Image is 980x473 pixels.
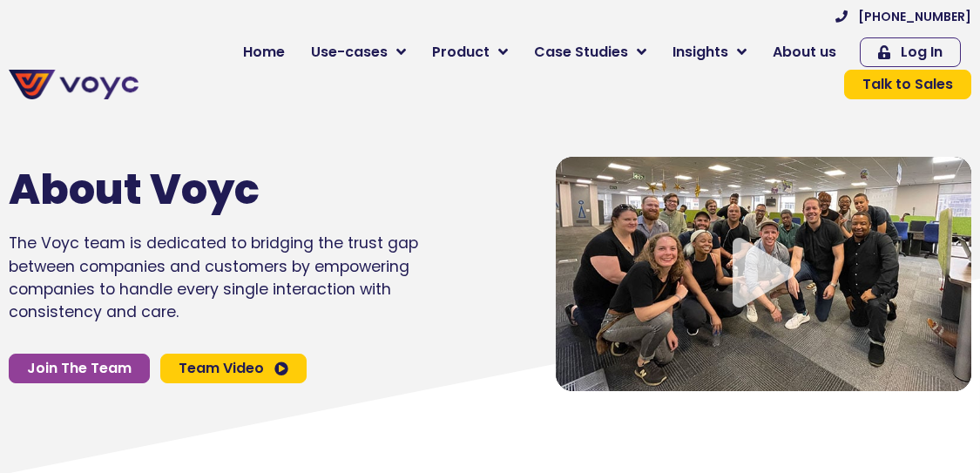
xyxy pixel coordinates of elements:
a: Team Video [160,354,307,383]
p: The Voyc team is dedicated to bridging the trust gap between companies and customers by empowerin... [9,232,425,324]
span: Insights [672,42,728,63]
a: Use-cases [298,35,419,70]
span: Case Studies [534,42,628,63]
a: Join The Team [9,354,150,383]
span: Talk to Sales [862,78,953,91]
h1: About Voyc [9,165,373,215]
a: Product [419,35,521,70]
div: Video play button [728,238,798,310]
a: Insights [659,35,760,70]
a: [PHONE_NUMBER] [835,10,971,23]
span: Home [243,42,285,63]
a: Case Studies [521,35,659,70]
span: [PHONE_NUMBER] [858,10,971,23]
a: Talk to Sales [844,70,971,99]
span: Join The Team [27,362,132,375]
a: Log In [860,37,961,67]
span: Team Video [179,362,264,375]
span: Product [432,42,490,63]
span: Log In [901,45,943,59]
img: voyc-full-logo [9,70,139,99]
span: About us [773,42,836,63]
a: Home [230,35,298,70]
a: About us [760,35,849,70]
span: Use-cases [311,42,388,63]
